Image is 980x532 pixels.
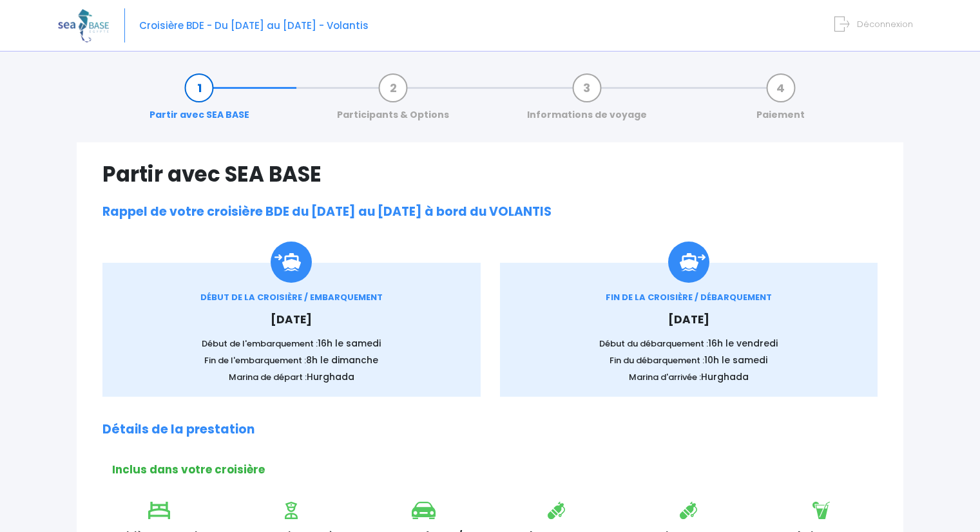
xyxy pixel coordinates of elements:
[112,463,878,476] h2: Inclus dans votre croisière
[857,18,913,30] span: Déconnexion
[519,337,859,350] p: Début du débarquement :
[708,337,778,350] span: 16h le vendredi
[122,354,461,367] p: Fin de l'embarquement :
[521,81,653,122] a: Informations de voyage
[331,81,456,122] a: Participants & Options
[271,242,312,283] img: Icon_embarquement.svg
[548,502,565,519] img: icon_bouteille.svg
[412,502,436,519] img: icon_voiture.svg
[701,370,749,383] span: Hurghada
[668,312,709,327] span: [DATE]
[143,81,256,122] a: Partir avec SEA BASE
[306,354,378,366] span: 8h le dimanche
[680,502,697,519] img: icon_bouteille.svg
[139,19,369,32] span: Croisière BDE - Du [DATE] au [DATE] - Volantis
[812,502,830,519] img: icon_boisson.svg
[285,502,298,519] img: icon_visa.svg
[102,205,878,220] h2: Rappel de votre croisière BDE du [DATE] au [DATE] à bord du VOLANTIS
[750,81,811,122] a: Paiement
[200,291,383,303] span: DÉBUT DE LA CROISIÈRE / EMBARQUEMENT
[122,370,461,384] p: Marina de départ :
[122,337,461,350] p: Début de l'embarquement :
[519,370,859,384] p: Marina d'arrivée :
[668,242,709,283] img: icon_debarquement.svg
[102,162,878,187] h1: Partir avec SEA BASE
[102,423,878,437] h2: Détails de la prestation
[307,370,354,383] span: Hurghada
[606,291,772,303] span: FIN DE LA CROISIÈRE / DÉBARQUEMENT
[704,354,767,366] span: 10h le samedi
[519,354,859,367] p: Fin du débarquement :
[271,312,312,327] span: [DATE]
[148,502,170,519] img: icon_lit.svg
[318,337,381,350] span: 16h le samedi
